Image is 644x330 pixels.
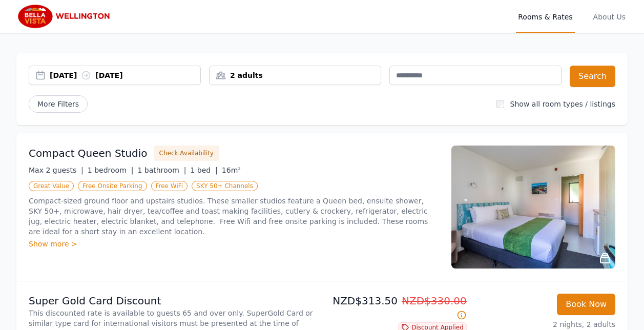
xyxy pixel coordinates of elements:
div: 2 adults [210,70,381,80]
p: Compact-sized ground floor and upstairs studios. These smaller studios feature a Queen bed, ensui... [29,196,439,237]
span: NZD$330.00 [402,295,467,307]
span: Free Onsite Parking [78,181,147,191]
h3: Compact Queen Studio [29,146,148,160]
span: Free WiFi [151,181,188,191]
span: More Filters [29,95,88,113]
button: Check Availability [154,146,219,161]
p: 2 nights, 2 adults [475,319,615,329]
span: SKY 50+ Channels [192,181,258,191]
span: 1 bathroom | [137,166,186,174]
p: NZD$313.50 [326,294,467,322]
div: Show more > [29,239,439,249]
span: 16m² [222,166,241,174]
button: Search [570,66,615,87]
span: 1 bedroom | [88,166,134,174]
div: [DATE] [DATE] [50,70,200,80]
p: Super Gold Card Discount [29,294,318,308]
label: Show all room types / listings [510,100,615,108]
button: Book Now [557,294,615,315]
img: Bella Vista Wellington [16,4,115,29]
span: 1 bed | [190,166,217,174]
span: Great Value [29,181,74,191]
span: Max 2 guests | [29,166,84,174]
